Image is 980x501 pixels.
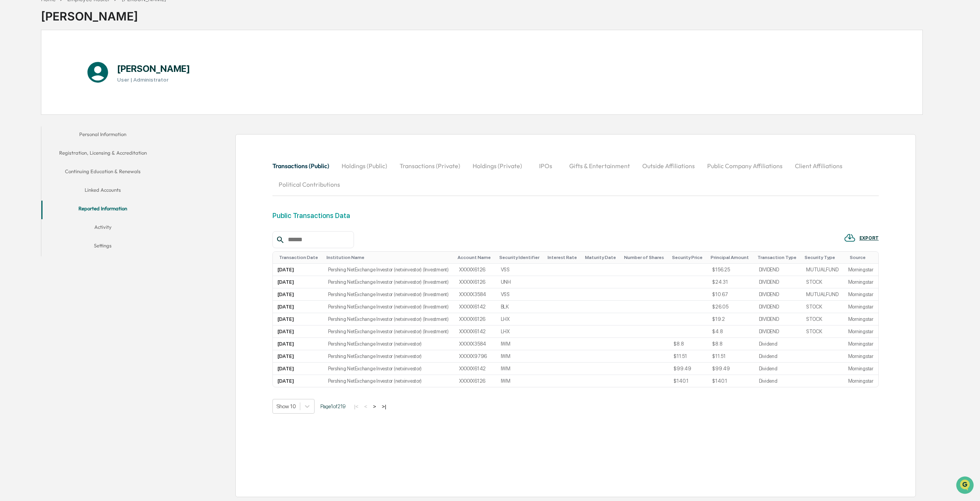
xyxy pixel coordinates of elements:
[77,192,94,198] span: Pylon
[323,375,455,387] td: Pershing NetExchange Investor (netxinvestor)
[54,192,94,198] a: Powered byPylon
[708,313,754,325] td: $19.2
[454,350,496,363] td: XXXXX9796
[273,363,323,375] td: [DATE]
[273,264,323,276] td: [DATE]
[754,288,801,301] td: DIVIDEND
[454,363,496,375] td: XXXXX6142
[393,157,466,175] button: Transactions (Private)
[5,170,52,184] a: 🔎Data Lookup
[496,338,544,350] td: IWM
[801,313,844,325] td: STOCK
[711,255,751,260] div: Toggle SortBy
[624,255,666,260] div: Toggle SortBy
[708,375,754,387] td: $140.1
[335,157,393,175] button: Holdings (Public)
[454,264,496,276] td: XXXXX6126
[323,276,455,288] td: Pershing NetExchange Investor (netxinvestor) (Investment)
[496,363,544,375] td: IWM
[41,201,165,219] button: Reported Information
[466,157,528,175] button: Holdings (Private)
[844,301,878,313] td: Morningstar
[454,301,496,313] td: XXXXX6142
[273,338,323,350] td: [DATE]
[844,325,878,338] td: Morningstar
[454,288,496,301] td: XXXXX3584
[496,313,544,325] td: LHX
[35,67,106,73] div: We're available if you need us!
[5,155,53,169] a: 🖐️Preclearance
[801,325,844,338] td: STOCK
[379,403,388,410] button: >|
[754,301,801,313] td: DIVIDEND
[279,255,320,260] div: Toggle SortBy
[15,173,49,181] span: Data Lookup
[41,238,165,256] button: Settings
[844,338,878,350] td: Morningstar
[323,313,455,325] td: Pershing NetExchange Investor (netxinvestor) (Investment)
[801,288,844,301] td: MUTUALFUND
[496,350,544,363] td: IWM
[131,62,141,71] button: Start new chat
[272,157,335,175] button: Transactions (Public)
[844,375,878,387] td: Morningstar
[273,301,323,313] td: [DATE]
[844,363,878,375] td: Morningstar
[708,350,754,363] td: $11.51
[117,63,190,74] h1: [PERSON_NAME]
[8,86,52,92] div: Past conversations
[323,363,455,375] td: Pershing NetExchange Investor (netxinvestor)
[64,158,96,166] span: Attestations
[24,126,63,133] span: [PERSON_NAME]
[323,301,455,313] td: Pershing NetExchange Investor (netxinvestor) (Investment)
[844,350,878,363] td: Morningstar
[41,164,165,182] button: Continuing Education & Renewals
[454,325,496,338] td: XXXXX6142
[844,264,878,276] td: Morningstar
[8,119,20,131] img: Jack Rasmussen
[708,338,754,350] td: $8.8
[56,159,62,165] div: 🗄️
[528,157,563,175] button: IPOs
[273,325,323,338] td: [DATE]
[371,403,378,410] button: >
[499,255,541,260] div: Toggle SortBy
[272,175,346,194] button: Political Contributions
[327,255,452,260] div: Toggle SortBy
[41,3,166,23] div: [PERSON_NAME]
[754,276,801,288] td: DIVIDEND
[64,106,67,112] span: •
[754,363,801,375] td: Dividend
[669,338,708,350] td: $8.8
[323,325,455,338] td: Pershing NetExchange Investor (netxinvestor) (Investment)
[8,159,14,165] div: 🖐️
[273,288,323,301] td: [DATE]
[35,60,127,67] div: Start new chat
[548,255,579,260] div: Toggle SortBy
[15,158,50,166] span: Preclearance
[41,145,165,164] button: Registration, Licensing & Accreditation
[844,276,878,288] td: Morningstar
[41,126,165,256] div: secondary tabs example
[64,126,67,133] span: •
[708,288,754,301] td: $10.67
[789,157,849,175] button: Client Affiliations
[454,375,496,387] td: XXXXX6126
[850,255,875,260] div: Toggle SortBy
[323,264,455,276] td: Pershing NetExchange Investor (netxinvestor) (Investment)
[708,363,754,375] td: $99.49
[496,264,544,276] td: VSS
[8,60,22,73] img: 1746055101610-c473b297-6a78-478c-a979-82029cc54cd1
[15,127,22,133] img: 1746055101610-c473b297-6a78-478c-a979-82029cc54cd1
[955,475,976,496] iframe: Open customer support
[273,375,323,387] td: [DATE]
[754,338,801,350] td: Dividend
[708,301,754,313] td: $26.05
[272,211,350,220] div: Public Transactions Data
[754,313,801,325] td: DIVIDEND
[273,276,323,288] td: [DATE]
[273,350,323,363] td: [DATE]
[41,182,165,201] button: Linked Accounts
